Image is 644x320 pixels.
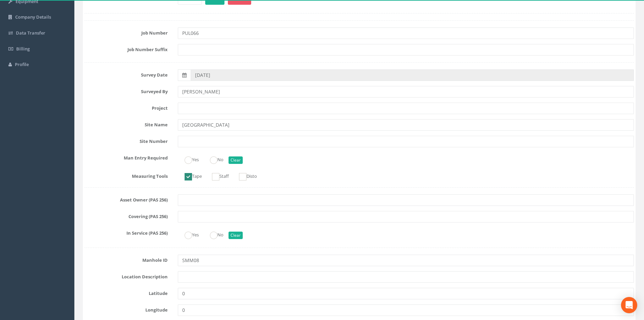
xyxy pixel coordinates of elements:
label: Location Description [79,271,173,280]
label: Disto [232,171,257,180]
button: Clear [229,232,243,239]
label: Site Name [79,119,173,128]
span: Billing [16,46,30,52]
label: Measuring Tools [79,171,173,179]
label: No [203,229,223,239]
label: Man Entry Required [79,152,173,161]
div: Open Intercom Messenger [621,297,637,313]
label: Longitude [79,304,173,313]
label: Yes [178,229,199,239]
label: Job Number [79,27,173,36]
label: Covering (PAS 256) [79,211,173,220]
label: Job Number Suffix [79,44,173,53]
label: Survey Date [79,69,173,78]
span: Company Details [15,14,51,20]
label: Surveyed By [79,86,173,95]
button: Clear [229,156,243,164]
span: Profile [15,61,29,67]
label: Latitude [79,288,173,297]
label: In Service (PAS 256) [79,228,173,236]
label: Tape [178,171,202,180]
span: Data Transfer [16,30,45,36]
label: Site Number [79,136,173,145]
label: Staff [205,171,229,180]
label: Project [79,103,173,111]
label: No [203,154,223,164]
label: Yes [178,154,199,164]
label: Manhole ID [79,255,173,263]
label: Asset Owner (PAS 256) [79,194,173,203]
